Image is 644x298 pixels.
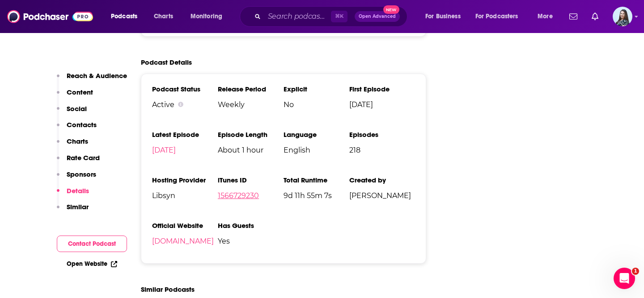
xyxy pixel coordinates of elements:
button: Show profile menu [613,7,632,26]
p: Content [67,88,93,96]
h3: Has Guests [218,221,284,230]
button: Social [57,104,87,121]
button: Similar [57,203,89,219]
button: open menu [470,9,531,24]
button: Details [57,186,89,203]
p: Social [67,104,87,113]
span: Charts [154,10,173,23]
h3: Latest Episode [152,130,218,139]
h3: Total Runtime [284,176,349,184]
span: No [284,100,349,109]
span: More [538,10,553,23]
button: open menu [184,9,234,24]
span: Open Advanced [359,14,396,19]
h2: Podcast Details [141,58,192,66]
span: Monitoring [191,10,222,23]
button: open menu [105,9,149,24]
span: Libsyn [152,191,218,200]
span: Podcasts [111,10,137,23]
h2: Similar Podcasts [141,285,195,294]
span: [PERSON_NAME] [349,191,415,200]
p: Sponsors [67,170,96,178]
span: Weekly [218,100,284,109]
a: Open Website [67,260,117,268]
button: Contacts [57,120,97,137]
img: Podchaser - Follow, Share and Rate Podcasts [7,8,93,25]
h3: Official Website [152,221,218,230]
span: About 1 hour [218,146,284,154]
h3: Episodes [349,130,415,139]
span: 9d 11h 55m 7s [284,191,349,200]
a: Show notifications dropdown [588,9,602,24]
button: Rate Card [57,153,100,170]
p: Details [67,186,89,195]
a: 1566729230 [218,191,259,200]
span: 1 [632,268,639,275]
span: ⌘ K [331,11,347,22]
div: Search podcasts, credits, & more... [248,6,416,27]
span: English [284,146,349,154]
button: Content [57,88,93,104]
p: Similar [67,203,89,211]
h3: Hosting Provider [152,176,218,184]
span: [DATE] [349,100,415,109]
h3: Explicit [284,85,349,93]
button: Charts [57,137,88,153]
p: Reach & Audience [67,71,127,80]
iframe: Intercom live chat [614,268,635,289]
input: Search podcasts, credits, & more... [264,9,331,24]
button: Open AdvancedNew [355,11,400,22]
button: Sponsors [57,170,96,186]
h3: Created by [349,176,415,184]
a: Show notifications dropdown [566,9,581,24]
h3: First Episode [349,85,415,93]
img: User Profile [613,7,632,26]
p: Contacts [67,120,97,129]
span: For Business [425,10,461,23]
span: 218 [349,146,415,154]
h3: Language [284,130,349,139]
button: Contact Podcast [57,236,127,252]
a: Charts [148,9,178,24]
span: New [383,5,399,14]
button: open menu [419,9,472,24]
span: For Podcasters [475,10,518,23]
p: Charts [67,137,88,145]
p: Rate Card [67,153,100,162]
button: open menu [531,9,564,24]
a: [DATE] [152,146,176,154]
span: Logged in as brookefortierpr [613,7,632,26]
h3: Episode Length [218,130,284,139]
a: [DOMAIN_NAME] [152,237,214,245]
h3: Release Period [218,85,284,93]
span: Yes [218,237,284,245]
div: Active [152,100,218,109]
button: Reach & Audience [57,71,127,88]
h3: iTunes ID [218,176,284,184]
h3: Podcast Status [152,85,218,93]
